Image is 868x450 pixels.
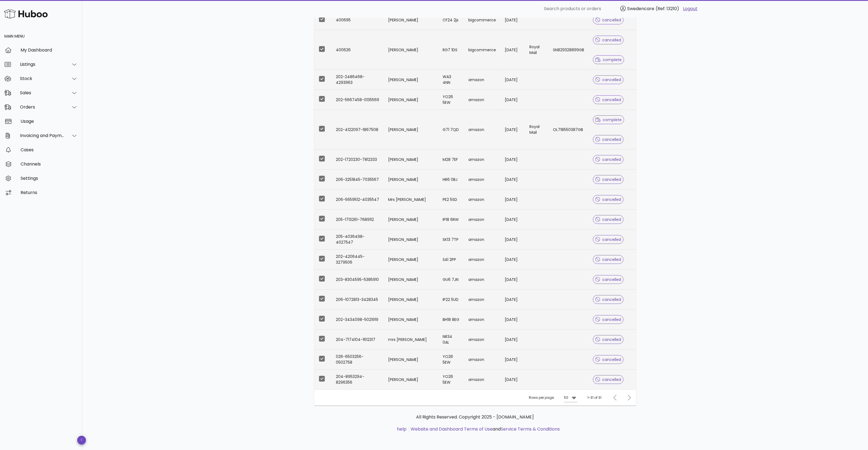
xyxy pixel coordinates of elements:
td: 206-3251845-7035567 [332,170,384,190]
td: amazon [464,150,500,170]
div: Invoicing and Payments [20,133,65,138]
td: HR6 0BJ [438,170,464,190]
td: WA3 4NN [438,70,464,90]
td: [PERSON_NAME] [384,270,438,290]
td: [PERSON_NAME] [384,30,438,70]
td: [DATE] [500,190,525,210]
img: Huboo Logo [4,8,48,20]
td: [DATE] [500,250,525,270]
span: cancelled [595,218,621,221]
td: IP18 6RW [438,210,464,230]
div: Listings [20,62,65,67]
td: [DATE] [500,290,525,310]
span: cancelled [595,198,621,201]
td: 202-1720230-7812333 [332,150,384,170]
td: [DATE] [500,350,525,370]
span: cancelled [595,298,621,301]
span: Swedencare [627,5,654,12]
span: cancelled [595,338,621,341]
td: 204-7174104-1612317 [332,330,384,350]
span: cancelled [595,178,621,181]
td: amazon [464,250,500,270]
td: YO26 5EW [438,370,464,389]
div: 1-31 of 31 [588,395,602,400]
div: 50Rows per page: [564,393,577,402]
td: 204-8953294-8296356 [332,370,384,389]
td: amazon [464,290,500,310]
span: cancelled [595,358,621,361]
td: amazon [464,90,500,110]
td: SA1 2PP [438,250,464,270]
td: 202-5667458-0135569 [332,90,384,110]
span: complete [595,58,622,62]
span: cancelled [595,98,621,102]
td: mrs [PERSON_NAME] [384,330,438,350]
td: [DATE] [500,270,525,290]
div: My Dashboard [21,47,78,53]
td: [PERSON_NAME] [384,110,438,150]
span: cancelled [595,138,621,141]
td: amazon [464,310,500,330]
div: Settings [21,176,78,181]
td: amazon [464,210,500,230]
td: [PERSON_NAME] [384,70,438,90]
td: amazon [464,270,500,290]
td: [DATE] [500,30,525,70]
span: cancelled [595,38,621,42]
div: Cases [21,147,78,152]
td: bigcommerce [464,10,500,30]
td: Royal Mail [525,30,549,70]
td: Mrs [PERSON_NAME] [384,190,438,210]
td: amazon [464,70,500,90]
td: IP22 5UD [438,290,464,310]
div: Orders [20,104,65,110]
td: RG7 1DS [438,30,464,70]
td: [DATE] [500,170,525,190]
div: Channels [21,161,78,167]
div: Sales [20,90,65,95]
td: [DATE] [500,210,525,230]
td: 202-4206445-3279506 [332,250,384,270]
td: [PERSON_NAME] [384,310,438,330]
td: GU6 7JN [438,270,464,290]
td: 205-4036498-4027547 [332,230,384,250]
span: cancelled [595,258,621,261]
td: [DATE] [500,330,525,350]
td: 205-1713261-7689112 [332,210,384,230]
span: cancelled [595,18,621,22]
td: SN829328899GB [549,30,589,70]
td: YO26 5EW [438,90,464,110]
td: bigcommerce [464,30,500,70]
td: amazon [464,170,500,190]
td: [DATE] [500,90,525,110]
td: 026-6503256-0502758 [332,350,384,370]
td: 203-8304595-5385910 [332,270,384,290]
td: SK13 7TP [438,230,464,250]
span: cancelled [595,318,621,321]
td: [DATE] [500,310,525,330]
div: Usage [21,119,78,124]
td: Royal Mail [525,110,549,150]
td: [PERSON_NAME] [384,170,438,190]
a: Website and Dashboard Terms of Use [411,426,492,432]
td: [PERSON_NAME] [384,150,438,170]
td: [PERSON_NAME] [384,250,438,270]
a: Logout [683,5,697,12]
td: G71 7QD [438,110,464,150]
td: NR34 0AL [438,330,464,350]
td: [PERSON_NAME] [384,90,438,110]
td: 202-2486468-4293963 [332,70,384,90]
li: and [409,426,560,432]
td: 202-3434098-5021919 [332,310,384,330]
span: cancelled [595,158,621,161]
span: cancelled [595,278,621,281]
td: CF24 2js [438,10,464,30]
td: PE2 5SD [438,190,464,210]
td: [DATE] [500,70,525,90]
p: All Rights Reserved. Copyright 2025 - [DOMAIN_NAME] [319,414,632,420]
td: [PERSON_NAME] [384,370,438,389]
td: [PERSON_NAME] [384,10,438,30]
td: [PERSON_NAME] [384,290,438,310]
td: [DATE] [500,370,525,389]
span: complete [595,118,622,122]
